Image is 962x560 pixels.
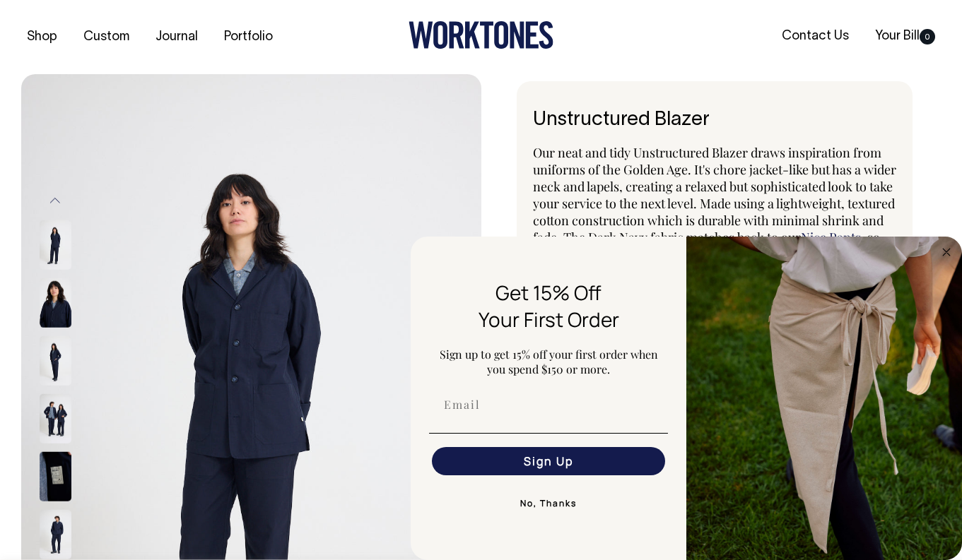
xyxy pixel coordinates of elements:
[40,452,71,501] img: dark-navy
[479,306,619,333] span: Your First Order
[40,278,71,328] img: dark-navy
[432,447,665,475] button: Sign Up
[938,244,955,261] button: Close dialog
[533,109,897,131] h1: Unstructured Blazer
[40,336,71,386] img: dark-navy
[432,391,665,419] input: Email
[40,394,71,443] img: dark-navy
[440,347,658,376] span: Sign up to get 15% off your first order when you spend $150 or more.
[411,237,962,560] div: FLYOUT Form
[776,25,855,48] a: Contact Us
[40,220,71,270] img: dark-navy
[218,25,278,49] a: Portfolio
[45,184,66,216] button: Previous
[869,25,941,48] a: Your Bill0
[495,279,602,306] span: Get 15% Off
[686,237,962,560] img: 5e34ad8f-4f05-4173-92a8-ea475ee49ac9.jpeg
[429,489,668,518] button: No, Thanks
[920,29,935,44] span: 0
[150,25,204,49] a: Journal
[533,144,896,246] span: Our neat and tidy Unstructured Blazer draws inspiration from uniforms of the Golden Age. It's cho...
[801,229,861,246] a: Nice Pants
[21,25,63,49] a: Shop
[40,510,71,559] img: dark-navy
[78,25,135,49] a: Custom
